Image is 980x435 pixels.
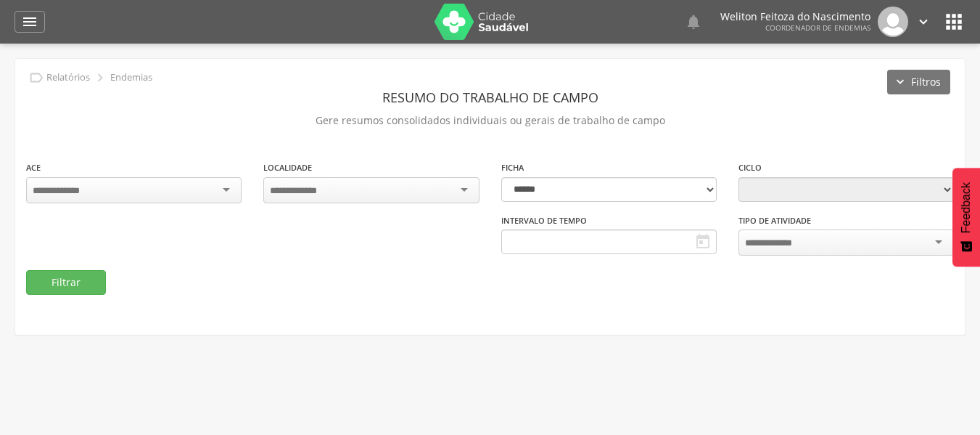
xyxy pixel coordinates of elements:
p: Gere resumos consolidados individuais ou gerais de trabalho de campo [26,110,954,131]
button: Feedback - Mostrar pesquisa [952,168,980,267]
a:  [15,11,45,33]
button: Filtros [887,70,950,94]
label: ACE [26,162,41,174]
label: Localidade [263,162,312,174]
i:  [21,13,38,31]
p: Weliton Feitoza do Nascimento [720,12,870,22]
p: Endemias [110,72,152,84]
a:  [915,7,931,37]
span: Coordenador de Endemias [765,23,870,33]
span: Feedback [960,182,973,233]
i:  [694,233,712,251]
i:  [92,70,108,86]
label: Ciclo [738,162,762,174]
i:  [915,14,931,30]
i:  [28,70,44,86]
a:  [685,7,702,37]
header: Resumo do Trabalho de Campo [26,84,954,110]
i:  [942,10,965,33]
label: Tipo de Atividade [738,215,811,227]
label: Ficha [501,162,524,174]
i:  [685,13,702,31]
p: Relatórios [46,72,90,84]
label: Intervalo de Tempo [501,215,587,227]
button: Filtrar [26,270,106,295]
